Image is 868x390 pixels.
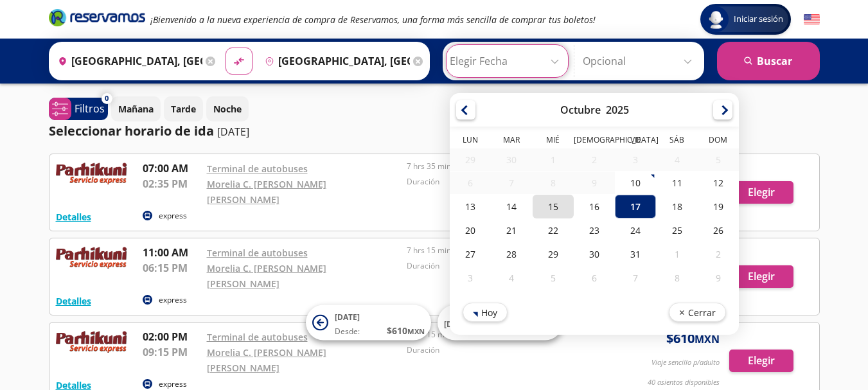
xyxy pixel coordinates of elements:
p: 02:00 PM [143,329,200,344]
div: 04-Nov-25 [491,266,532,290]
button: Hoy [463,303,508,322]
div: 30-Oct-25 [573,242,614,266]
span: $ 610 [666,329,720,348]
div: 14-Oct-25 [491,195,532,218]
span: [DATE] [335,312,360,323]
button: Mañana [111,96,161,121]
p: 7 hrs 35 mins [407,161,601,172]
th: Jueves [573,134,614,148]
div: 24-Oct-25 [615,218,656,242]
a: Brand Logo [49,8,145,31]
a: Terminal de autobuses [207,331,308,343]
div: 31-Oct-25 [615,242,656,266]
div: 09-Oct-25 [573,172,614,194]
button: Buscar [717,42,820,80]
p: Noche [213,102,242,116]
div: 08-Nov-25 [656,266,697,290]
p: Viaje sencillo p/adulto [651,357,720,368]
button: Elegir [729,350,793,372]
img: RESERVAMOS [56,329,127,355]
span: Desde: [335,326,360,337]
div: 16-Oct-25 [573,195,614,218]
button: Detalles [56,210,91,224]
div: 20-Oct-25 [450,218,491,242]
p: Seleccionar horario de ida [49,121,214,141]
p: 09:15 PM [143,344,200,360]
div: 12-Oct-25 [697,171,738,195]
em: ¡Bienvenido a la nueva experiencia de compra de Reservamos, una forma más sencilla de comprar tus... [150,13,596,26]
div: 05-Oct-25 [697,148,738,171]
div: Octubre [560,103,600,117]
p: 02:35 PM [143,176,200,191]
p: 06:15 PM [143,260,200,276]
button: 0Filtros [49,98,108,120]
a: Morelia C. [PERSON_NAME] [PERSON_NAME] [207,346,326,374]
button: Cerrar [668,303,725,322]
div: 27-Oct-25 [450,242,491,266]
i: Brand Logo [49,8,145,27]
div: 25-Oct-25 [656,218,697,242]
p: express [159,294,187,306]
div: 21-Oct-25 [491,218,532,242]
p: Duración [407,176,601,188]
div: 15-Oct-25 [532,195,573,218]
p: Tarde [171,102,196,116]
div: 13-Oct-25 [450,195,491,218]
button: Elegir [729,265,793,288]
p: express [159,378,187,390]
span: 0 [105,93,109,104]
th: Sábado [656,134,697,148]
button: Elegir [729,181,793,204]
div: 23-Oct-25 [573,218,614,242]
div: 06-Nov-25 [573,266,614,290]
small: MXN [695,332,720,346]
div: 01-Nov-25 [656,242,697,266]
div: 22-Oct-25 [532,218,573,242]
a: Morelia C. [PERSON_NAME] [PERSON_NAME] [207,262,326,290]
div: 06-Oct-25 [450,172,491,194]
div: 09-Nov-25 [697,266,738,290]
img: RESERVAMOS [56,161,127,186]
a: Terminal de autobuses [207,247,308,259]
div: 19-Oct-25 [697,195,738,218]
div: 08-Oct-25 [532,172,573,194]
div: 11-Oct-25 [656,171,697,195]
div: 2025 [605,103,628,117]
img: RESERVAMOS [56,245,127,270]
div: 26-Oct-25 [697,218,738,242]
th: Lunes [450,134,491,148]
a: Morelia C. [PERSON_NAME] [PERSON_NAME] [207,178,326,206]
div: 18-Oct-25 [656,195,697,218]
p: express [159,210,187,222]
th: Viernes [615,134,656,148]
div: 01-Oct-25 [532,148,573,171]
div: 28-Oct-25 [491,242,532,266]
button: Tarde [164,96,203,121]
button: Noche [206,96,249,121]
span: [DATE] [444,318,469,329]
div: 07-Oct-25 [491,172,532,194]
button: English [804,12,820,28]
input: Opcional [583,45,698,77]
input: Buscar Destino [260,45,410,77]
small: MXN [407,326,425,336]
button: [DATE] [438,305,563,341]
div: 29-Sep-25 [450,148,491,171]
p: [DATE] [217,124,249,139]
div: 07-Nov-25 [615,266,656,290]
div: 10-Oct-25 [615,171,656,195]
input: Elegir Fecha [450,45,565,77]
div: 03-Oct-25 [615,148,656,171]
div: 29-Oct-25 [532,242,573,266]
p: Duración [407,260,601,272]
div: 03-Nov-25 [450,266,491,290]
div: 05-Nov-25 [532,266,573,290]
p: 07:00 AM [143,161,200,176]
p: 7 hrs 15 mins [407,245,601,256]
p: 11:00 AM [143,245,200,260]
span: Iniciar sesión [729,13,788,26]
p: 40 asientos disponibles [648,377,720,388]
div: 02-Nov-25 [697,242,738,266]
th: Domingo [697,134,738,148]
th: Miércoles [532,134,573,148]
